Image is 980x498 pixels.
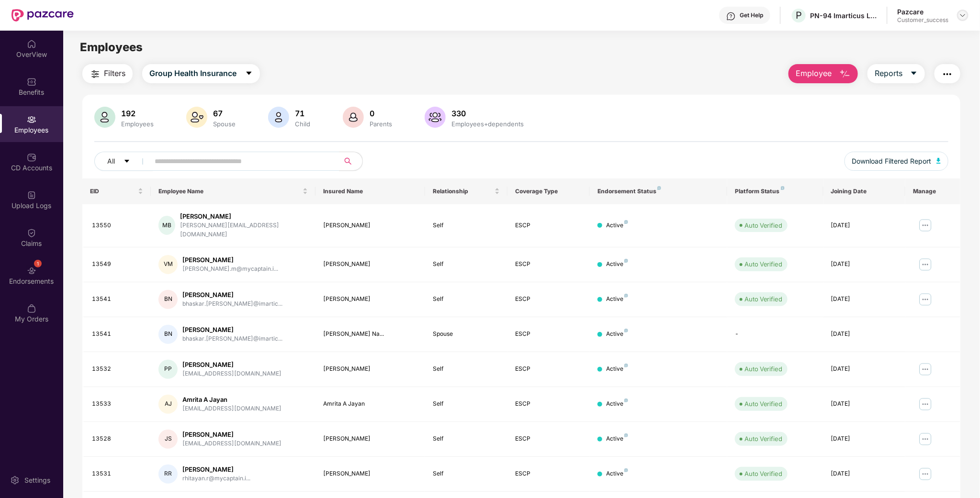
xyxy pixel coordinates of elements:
div: VM [158,255,178,274]
div: Active [606,365,628,374]
div: AJ [158,395,178,414]
div: Auto Verified [744,294,783,304]
div: Settings [22,476,53,485]
button: Allcaret-down [94,152,153,171]
div: [PERSON_NAME] [182,430,282,439]
span: Employee [796,67,832,79]
th: Joining Date [823,178,906,204]
button: Filters [82,64,133,83]
div: ESCP [515,434,582,443]
img: svg+xml;base64,PHN2ZyBpZD0iSGVscC0zMngzMiIgeG1sbnM9Imh0dHA6Ly93d3cudzMub3JnLzIwMDAvc3ZnIiB3aWR0aD... [726,11,736,21]
img: svg+xml;base64,PHN2ZyB4bWxucz0iaHR0cDovL3d3dy53My5vcmcvMjAwMC9zdmciIHdpZHRoPSI4IiBoZWlnaHQ9IjgiIH... [624,433,628,437]
img: svg+xml;base64,PHN2ZyB4bWxucz0iaHR0cDovL3d3dy53My5vcmcvMjAwMC9zdmciIHhtbG5zOnhsaW5rPSJodHRwOi8vd3... [425,107,446,128]
img: svg+xml;base64,PHN2ZyB4bWxucz0iaHR0cDovL3d3dy53My5vcmcvMjAwMC9zdmciIHdpZHRoPSI4IiBoZWlnaHQ9IjgiIH... [624,398,628,402]
div: RR [158,465,178,484]
img: svg+xml;base64,PHN2ZyBpZD0iSG9tZSIgeG1sbnM9Imh0dHA6Ly93d3cudzMub3JnLzIwMDAvc3ZnIiB3aWR0aD0iMjAiIG... [27,39,36,49]
span: search [339,157,358,165]
div: ESCP [515,221,582,230]
span: Employees [80,40,143,54]
div: 13541 [92,295,143,304]
div: [PERSON_NAME] [182,465,250,474]
div: [DATE] [831,469,898,478]
img: New Pazcare Logo [11,9,74,22]
div: [PERSON_NAME][EMAIL_ADDRESS][DOMAIN_NAME] [180,221,308,239]
button: search [339,152,363,171]
div: Customer_success [897,16,948,24]
div: Auto Verified [744,221,783,230]
div: BN [158,325,178,344]
div: ESCP [515,260,582,269]
div: Active [606,295,628,304]
div: [PERSON_NAME] [180,212,308,221]
img: svg+xml;base64,PHN2ZyBpZD0iRHJvcGRvd24tMzJ4MzIiIHhtbG5zPSJodHRwOi8vd3d3LnczLm9yZy8yMDAwL3N2ZyIgd2... [959,11,967,19]
div: Endorsement Status [597,188,720,195]
th: Coverage Type [507,178,590,204]
th: EID [82,178,151,204]
img: svg+xml;base64,PHN2ZyB4bWxucz0iaHR0cDovL3d3dy53My5vcmcvMjAwMC9zdmciIHdpZHRoPSI4IiBoZWlnaHQ9IjgiIH... [624,329,628,332]
div: [DATE] [831,260,898,269]
img: svg+xml;base64,PHN2ZyBpZD0iRW1wbG95ZWVzIiB4bWxucz0iaHR0cDovL3d3dy53My5vcmcvMjAwMC9zdmciIHdpZHRoPS... [27,115,36,124]
div: 1 [34,260,42,267]
span: Group Health Insurance [149,67,237,79]
div: Auto Verified [744,399,783,409]
div: bhaskar.[PERSON_NAME]@imartic... [182,334,282,343]
img: svg+xml;base64,PHN2ZyB4bWxucz0iaHR0cDovL3d3dy53My5vcmcvMjAwMC9zdmciIHhtbG5zOnhsaW5rPSJodHRwOi8vd3... [94,107,115,128]
span: Reports [875,67,902,79]
th: Manage [905,178,960,204]
div: 13533 [92,399,143,409]
div: 13541 [92,330,143,339]
div: Self [433,469,500,478]
div: Child [293,120,312,128]
div: Active [606,260,628,269]
span: caret-down [245,69,253,78]
span: Employee Name [158,188,301,195]
div: [PERSON_NAME] [323,295,417,304]
div: 13549 [92,260,143,269]
div: [PERSON_NAME] [182,325,282,334]
div: 71 [293,109,312,118]
div: 330 [450,109,526,118]
button: Employee [789,64,858,83]
div: bhaskar.[PERSON_NAME]@imartic... [182,299,282,309]
div: JS [158,430,178,449]
div: [DATE] [831,330,898,339]
div: Self [433,295,500,304]
span: Relationship [433,188,493,195]
div: Self [433,434,500,443]
img: manageButton [918,218,933,233]
div: rhitayan.r@mycaptain.i... [182,474,250,483]
th: Relationship [425,178,507,204]
span: Filters [104,67,125,79]
div: [PERSON_NAME] [323,260,417,269]
img: svg+xml;base64,PHN2ZyB4bWxucz0iaHR0cDovL3d3dy53My5vcmcvMjAwMC9zdmciIHdpZHRoPSI4IiBoZWlnaHQ9IjgiIH... [781,186,785,190]
div: Amrita A Jayan [182,395,282,404]
img: manageButton [918,432,933,447]
div: Self [433,365,500,374]
div: ESCP [515,399,582,409]
td: - [727,317,823,352]
button: Reportscaret-down [867,64,925,83]
img: svg+xml;base64,PHN2ZyBpZD0iU2V0dGluZy0yMHgyMCIgeG1sbnM9Imh0dHA6Ly93d3cudzMub3JnLzIwMDAvc3ZnIiB3aW... [10,476,20,485]
div: [PERSON_NAME] [323,434,417,443]
img: svg+xml;base64,PHN2ZyB4bWxucz0iaHR0cDovL3d3dy53My5vcmcvMjAwMC9zdmciIHdpZHRoPSI4IiBoZWlnaHQ9IjgiIH... [624,220,628,224]
img: svg+xml;base64,PHN2ZyB4bWxucz0iaHR0cDovL3d3dy53My5vcmcvMjAwMC9zdmciIHhtbG5zOnhsaW5rPSJodHRwOi8vd3... [839,68,851,80]
img: svg+xml;base64,PHN2ZyBpZD0iQ0RfQWNjb3VudHMiIGRhdGEtbmFtZT0iQ0QgQWNjb3VudHMiIHhtbG5zPSJodHRwOi8vd3... [27,153,36,162]
img: svg+xml;base64,PHN2ZyB4bWxucz0iaHR0cDovL3d3dy53My5vcmcvMjAwMC9zdmciIHhtbG5zOnhsaW5rPSJodHRwOi8vd3... [936,158,941,164]
div: ESCP [515,295,582,304]
div: 13531 [92,469,143,478]
img: manageButton [918,362,933,377]
div: Auto Verified [744,259,783,269]
img: svg+xml;base64,PHN2ZyBpZD0iQ2xhaW0iIHhtbG5zPSJodHRwOi8vd3d3LnczLm9yZy8yMDAwL3N2ZyIgd2lkdGg9IjIwIi... [27,228,36,238]
div: Platform Status [735,188,816,195]
img: manageButton [918,257,933,272]
div: Active [606,330,628,339]
img: svg+xml;base64,PHN2ZyB4bWxucz0iaHR0cDovL3d3dy53My5vcmcvMjAwMC9zdmciIHdpZHRoPSI4IiBoZWlnaHQ9IjgiIH... [624,468,628,472]
div: [PERSON_NAME] [182,255,278,265]
img: svg+xml;base64,PHN2ZyB4bWxucz0iaHR0cDovL3d3dy53My5vcmcvMjAwMC9zdmciIHdpZHRoPSI4IiBoZWlnaHQ9IjgiIH... [624,364,628,367]
div: [PERSON_NAME].m@mycaptain.i... [182,265,278,274]
th: Employee Name [151,178,315,204]
div: 13550 [92,221,143,230]
div: [DATE] [831,221,898,230]
div: [DATE] [831,434,898,443]
div: [EMAIL_ADDRESS][DOMAIN_NAME] [182,404,282,413]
